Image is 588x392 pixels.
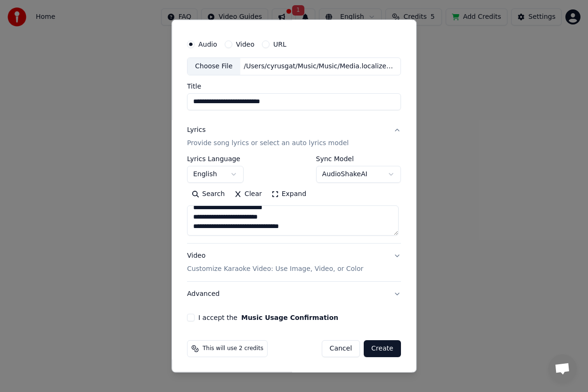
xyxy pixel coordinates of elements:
span: This will use 2 credits [203,345,263,352]
button: Search [187,187,229,202]
label: Video [236,41,254,48]
label: URL [273,41,286,48]
button: LyricsProvide song lyrics or select an auto lyrics model [187,118,401,155]
button: Advanced [187,282,401,306]
button: Create [364,340,401,357]
label: Audio [198,41,217,48]
div: Lyrics [187,125,205,135]
button: Expand [267,187,311,202]
div: /Users/cyrusgat/Music/Music/Media.localized/Music/[DEMOGRAPHIC_DATA] Navy Band, Disney/A Patrioti... [240,62,400,71]
label: I accept the [198,314,338,321]
button: I accept the [241,314,338,321]
div: LyricsProvide song lyrics or select an auto lyrics model [187,155,401,243]
button: Clear [229,187,267,202]
label: Lyrics Language [187,155,244,162]
p: Provide song lyrics or select an auto lyrics model [187,139,349,148]
p: Customize Karaoke Video: Use Image, Video, or Color [187,264,363,274]
div: Choose File [188,58,240,75]
label: Title [187,83,401,90]
button: VideoCustomize Karaoke Video: Use Image, Video, or Color [187,244,401,281]
button: Cancel [322,340,360,357]
label: Sync Model [316,155,401,162]
div: Video [187,251,363,274]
